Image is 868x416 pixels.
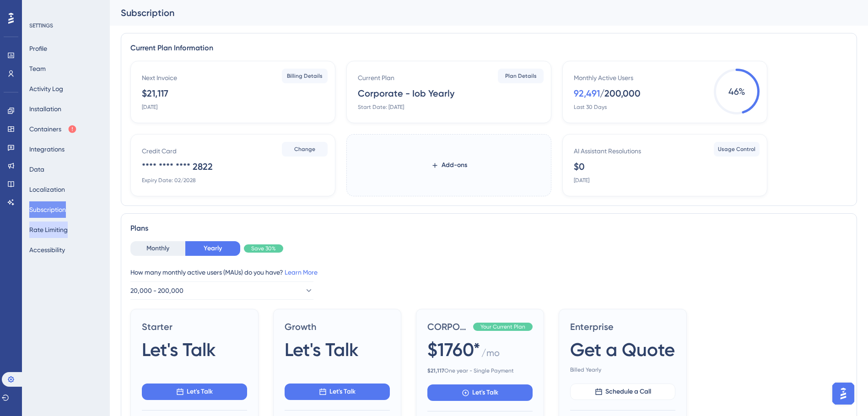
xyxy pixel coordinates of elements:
span: Enterprise [570,320,675,333]
span: 20,000 - 200,000 [130,285,183,296]
div: How many monthly active users (MAUs) do you have? [130,267,847,278]
span: Let's Talk [285,337,359,362]
div: Expiry Date: 02/2028 [142,177,196,184]
div: Current Plan Information [130,43,847,54]
span: Change [294,146,315,153]
span: Save 30% [251,245,276,252]
div: Start Date: [DATE] [358,103,404,111]
div: Plans [130,223,847,234]
span: Let's Talk [142,337,216,362]
span: Let's Talk [329,386,356,397]
div: $21,117 [142,87,168,100]
button: Installation [29,101,61,117]
div: Credit Card [142,146,177,157]
button: Add-ons [416,157,482,173]
button: Let's Talk [285,384,390,400]
button: Subscription [29,201,66,218]
button: Yearly [185,241,240,256]
div: Current Plan [358,72,394,83]
span: Growth [285,320,390,333]
div: [DATE] [574,177,589,184]
button: Containers [29,121,77,137]
div: / 200,000 [600,87,641,100]
span: 46 % [714,69,760,114]
button: Activity Log [29,81,63,97]
button: Integrations [29,141,65,157]
span: One year - Single Payment [427,367,533,374]
button: Usage Control [714,142,760,157]
span: Plan Details [505,72,537,80]
span: Billed Yearly [570,366,675,373]
b: $ 21,117 [427,367,444,374]
span: $1760* [427,337,480,362]
span: Usage Control [718,146,755,153]
div: Subscription [121,6,834,19]
button: Localization [29,181,65,198]
a: Learn More [285,269,318,276]
button: Change [282,142,328,157]
button: Let's Talk [427,384,533,401]
span: CORPORATE - IOB [427,320,469,333]
button: Rate Limiting [29,222,68,238]
button: Data [29,161,44,178]
button: Schedule a Call [570,384,675,400]
button: Accessibility [29,242,65,258]
div: Corporate - Iob Yearly [358,87,454,100]
span: Let's Talk [187,386,213,397]
div: Monthly Active Users [574,72,633,83]
button: Plan Details [498,69,544,83]
div: [DATE] [142,103,157,111]
span: Starter [142,320,247,333]
span: Your Current Plan [480,323,525,330]
div: $0 [574,160,585,173]
span: Billing Details [287,72,323,80]
span: Add-ons [442,160,467,171]
div: Next Invoice [142,72,177,83]
button: 20,000 - 200,000 [130,281,313,300]
button: Profile [29,40,47,57]
span: Schedule a Call [605,386,651,397]
div: AI Assistant Resolutions [574,146,641,157]
button: Billing Details [282,69,328,83]
div: SETTINGS [29,22,103,29]
button: Let's Talk [142,384,247,400]
button: Team [29,60,46,77]
span: / mo [481,346,500,363]
button: Monthly [130,241,185,256]
div: Last 30 Days [574,103,607,111]
iframe: UserGuiding AI Assistant Launcher [830,380,857,407]
span: Let's Talk [472,387,498,398]
div: 92,491 [574,87,600,100]
span: Get a Quote [570,337,675,362]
